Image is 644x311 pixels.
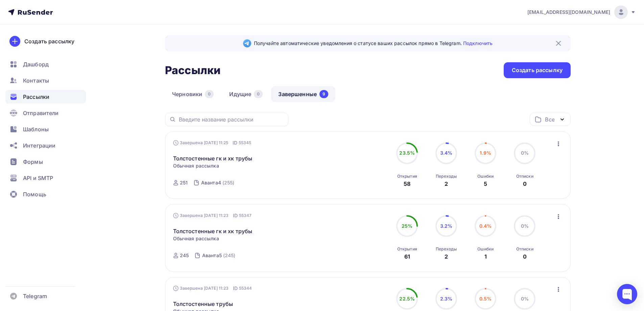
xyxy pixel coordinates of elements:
a: Дашборд [5,58,86,71]
div: Открытия [397,174,417,179]
a: Толстостенные гк и хк трубы [173,154,253,162]
div: (245) [223,252,236,259]
span: Отправители [23,109,59,117]
button: Все [530,113,571,126]
a: Завершенные9 [271,86,335,102]
div: Все [545,115,554,124]
a: Подключить [463,40,493,46]
div: Переходы [436,174,457,179]
div: Создать рассылку [24,37,74,45]
div: Создать рассылку [512,66,563,74]
div: 0 [205,90,214,98]
div: Ошибки [477,174,494,179]
a: Идущие0 [222,86,270,102]
div: 2 [445,252,448,261]
div: 5 [484,180,487,188]
div: Ошибки [477,246,494,252]
span: Рассылки [23,93,49,101]
span: Дашборд [23,60,49,68]
span: API и SMTP [23,174,53,182]
div: 251 [180,179,188,186]
div: Отписки [516,174,533,179]
a: Рассылки [5,90,86,104]
span: 0% [521,223,529,229]
div: 2 [445,180,448,188]
a: Контакты [5,74,86,87]
div: Открытия [397,246,417,252]
span: Интеграции [23,141,55,150]
span: 25% [402,223,412,229]
h2: Рассылки [165,64,220,77]
a: Черновики0 [165,86,221,102]
div: Завершена [DATE] 11:23 [173,212,252,219]
div: Завершена [DATE] 11:23 [173,285,252,292]
div: Переходы [436,246,457,252]
span: Шаблоны [23,125,49,133]
div: Аванта4 [201,179,221,186]
span: Получайте автоматические уведомления о статусе ваших рассылок прямо в Telegram. [254,40,493,47]
span: 1.9% [480,150,491,156]
div: 0 [523,252,527,261]
span: ID [233,212,238,219]
div: 58 [404,180,410,188]
div: 1 [484,252,487,261]
span: 3.4% [440,150,453,156]
span: 0.5% [479,296,492,302]
a: Шаблоны [5,123,86,136]
span: Формы [23,158,43,166]
span: 0.4% [479,223,492,229]
span: Контакты [23,76,49,85]
span: 55345 [239,139,252,146]
div: 0 [523,180,527,188]
span: 0% [521,150,529,156]
span: ID [233,285,238,292]
div: Отписки [516,246,533,252]
span: 23.5% [399,150,415,156]
div: (255) [222,179,235,186]
span: 55347 [239,212,252,219]
span: Помощь [23,190,46,198]
span: 3.2% [440,223,453,229]
span: 55344 [239,285,252,292]
div: 61 [404,252,410,261]
a: Отправители [5,106,86,120]
div: 9 [319,90,328,98]
div: Аванта5 [202,252,222,259]
span: 2.3% [440,296,453,302]
div: 0 [254,90,263,98]
span: [EMAIL_ADDRESS][DOMAIN_NAME] [527,9,610,16]
img: Telegram [243,39,251,47]
a: Толстостенные трубы [173,300,233,308]
div: 245 [180,252,189,259]
a: Аванта4 (255) [200,177,235,188]
div: Завершена [DATE] 11:25 [173,139,252,146]
span: 22.5% [399,296,415,302]
span: 0% [521,296,529,302]
input: Введите название рассылки [179,116,284,123]
span: Telegram [23,292,47,300]
span: Обычная рассылка [173,235,219,242]
span: Обычная рассылка [173,162,219,169]
span: ID [233,139,237,146]
a: Формы [5,155,86,169]
a: Аванта5 (245) [201,250,236,261]
a: [EMAIL_ADDRESS][DOMAIN_NAME] [527,5,636,19]
a: Толстостенные гк и хк трубы [173,227,253,235]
